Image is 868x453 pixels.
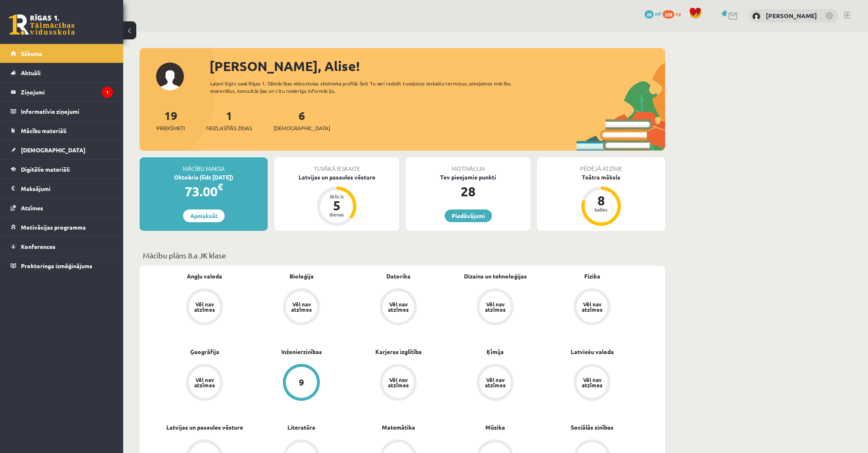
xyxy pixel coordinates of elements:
span: Atzīmes [21,204,43,212]
a: Aktuāli [11,63,113,82]
a: Mācību materiāli [11,121,113,140]
a: Rīgas 1. Tālmācības vidusskola [9,14,75,35]
div: 28 [406,182,530,201]
span: Proktoringa izmēģinājums [21,262,92,269]
a: Teātra māksla 8 balles [537,173,665,227]
div: dienas [324,212,349,217]
div: Atlicis [324,194,349,199]
a: 28 mP [645,10,661,17]
a: Vēl nav atzīmes [156,288,253,327]
a: Datorika [386,272,411,281]
p: Mācību plāns 8.a JK klase [143,250,662,261]
a: Konferences [11,237,113,256]
legend: Ziņojumi [21,83,113,101]
a: 228 xp [663,10,685,17]
span: Aktuāli [21,69,41,76]
span: mP [655,10,661,17]
div: Vēl nav atzīmes [290,301,313,312]
a: Vēl nav atzīmes [447,364,544,402]
div: Vēl nav atzīmes [193,301,216,312]
a: [DEMOGRAPHIC_DATA] [11,140,113,159]
a: Apmaksāt [183,209,225,222]
a: Informatīvie ziņojumi [11,102,113,121]
a: 9 [253,364,350,402]
a: Maksājumi [11,179,113,198]
span: 28 [645,10,654,18]
a: Proktoringa izmēģinājums [11,256,113,275]
a: Motivācijas programma [11,218,113,237]
a: Matemātika [382,423,415,432]
div: Mācību maksa [140,157,268,173]
div: Teātra māksla [537,173,665,182]
a: Latvijas un pasaules vēsture [166,423,243,432]
div: [PERSON_NAME], Alise! [209,56,665,76]
a: Bioloģija [289,272,314,281]
span: Digitālie materiāli [21,166,70,173]
span: [DEMOGRAPHIC_DATA] [273,124,330,132]
span: 228 [663,10,674,18]
a: Vēl nav atzīmes [544,364,641,402]
a: 6[DEMOGRAPHIC_DATA] [273,108,330,132]
a: Piedāvājumi [445,209,492,222]
div: 9 [299,378,304,387]
a: 19Priekšmeti [156,108,185,132]
div: Vēl nav atzīmes [484,301,507,312]
a: Atzīmes [11,198,113,217]
span: Motivācijas programma [21,223,86,231]
span: € [218,181,223,193]
a: Ģeogrāfija [190,347,219,356]
div: balles [589,207,613,212]
a: Ķīmija [487,347,504,356]
div: Vēl nav atzīmes [387,301,410,312]
div: 73.00 [140,182,268,201]
span: Mācību materiāli [21,127,67,134]
a: Literatūra [287,423,315,432]
div: 8 [589,194,613,207]
a: Sākums [11,44,113,63]
a: Inženierzinības [281,347,322,356]
a: Dizains un tehnoloģijas [464,272,527,281]
a: Vēl nav atzīmes [156,364,253,402]
div: 5 [324,199,349,212]
a: Vēl nav atzīmes [350,364,447,402]
a: [PERSON_NAME] [766,11,817,20]
a: Digitālie materiāli [11,160,113,179]
div: Vēl nav atzīmes [484,377,507,388]
span: Sākums [21,50,42,57]
a: Vēl nav atzīmes [544,288,641,327]
a: Sociālās zinības [571,423,613,432]
div: Tuvākā ieskaite [274,157,399,173]
span: Neizlasītās ziņas [206,124,252,132]
a: Latviešu valoda [571,347,614,356]
img: Alise Dilevka [752,12,760,21]
a: Vēl nav atzīmes [350,288,447,327]
a: Fizika [584,272,600,281]
a: Vēl nav atzīmes [253,288,350,327]
a: Ziņojumi1 [11,83,113,101]
div: Motivācija [406,157,530,173]
div: Vēl nav atzīmes [581,377,604,388]
span: [DEMOGRAPHIC_DATA] [21,146,85,154]
div: Latvijas un pasaules vēsture [274,173,399,182]
a: Latvijas un pasaules vēsture Atlicis 5 dienas [274,173,399,227]
div: Tev pieejamie punkti [406,173,530,182]
legend: Informatīvie ziņojumi [21,102,113,121]
div: Pēdējā atzīme [537,157,665,173]
span: xp [675,10,681,17]
div: Oktobris (līdz [DATE]) [140,173,268,182]
div: Laipni lūgts savā Rīgas 1. Tālmācības vidusskolas skolnieka profilā. Šeit Tu vari redzēt tuvojošo... [210,80,526,94]
legend: Maksājumi [21,179,113,198]
a: Angļu valoda [187,272,222,281]
a: Mūzika [485,423,505,432]
span: Priekšmeti [156,124,185,132]
div: Vēl nav atzīmes [581,301,604,312]
div: Vēl nav atzīmes [193,377,216,388]
a: Vēl nav atzīmes [447,288,544,327]
div: Vēl nav atzīmes [387,377,410,388]
a: 1Neizlasītās ziņas [206,108,252,132]
i: 1 [102,87,113,98]
a: Karjeras izglītība [375,347,422,356]
span: Konferences [21,243,55,250]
